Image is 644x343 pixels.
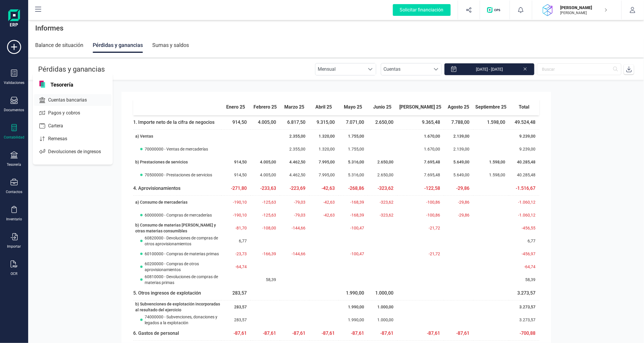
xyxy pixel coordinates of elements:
td: -166,39 [251,247,280,260]
td: 1.000,00 [368,286,397,300]
span: 70000000 - Ventas de mercaderías [145,146,208,152]
img: Logo Finanedi [8,9,20,28]
span: Pagos y cobros [46,109,91,116]
img: DA [542,4,555,16]
td: 4.462,50 [280,156,309,168]
td: 9.239,00 [509,143,539,156]
td: 7.995,00 [309,168,339,181]
div: Inventario [6,217,22,222]
td: 1.598,00 [473,168,509,181]
td: 5.316,00 [339,168,368,181]
span: Cuentas bancarias [46,97,97,104]
span: Devoluciones de ingresos [46,148,111,155]
td: -87,61 [309,326,339,341]
td: -87,61 [280,326,309,341]
span: b) Subvenciones de explotación incorporadas al resultado del ejercicio [136,302,220,312]
td: 1.320,00 [309,143,339,156]
td: -29,86 [444,196,473,209]
th: marzo 25 [280,99,309,115]
td: -168,39 [339,209,368,222]
div: Contactos [6,190,22,194]
td: -271,80 [221,181,251,196]
td: 2.355,00 [280,130,309,143]
th: febrero 25 [251,99,280,115]
div: Importar [7,244,21,249]
span: 60820000 - Devoluciones de compras de otros aprovisionamientos [145,235,221,247]
td: 2.139,00 [444,130,473,143]
td: 2.650,00 [368,168,397,181]
td: -64,74 [221,260,251,273]
td: 1.320,00 [309,130,339,143]
td: 2.650,00 [368,156,397,168]
div: Contabilidad [4,135,24,140]
td: 5.316,00 [339,156,368,168]
button: Solicitar financiación [386,1,458,19]
td: 6.817,50 [280,115,309,130]
button: DA[PERSON_NAME][PERSON_NAME] [539,1,614,19]
span: Remesas [46,135,78,142]
td: 3.273,57 [509,286,539,300]
td: 2.650,00 [368,115,397,130]
th: enero 25 [221,99,251,115]
span: b) Consumo de materias [PERSON_NAME] y otras materias consumibles [136,223,216,233]
td: 6,77 [221,234,251,247]
td: 40.285,48 [509,168,539,181]
div: Pérdidas y ganancias [93,38,143,53]
td: 283,57 [221,300,251,314]
td: -87,61 [339,326,368,341]
span: b) Prestaciones de servicios [136,160,188,164]
span: Cuentas [381,63,430,75]
td: 4.005,00 [251,115,280,130]
td: -456,97 [509,247,539,260]
img: Logo de OPS [487,7,503,13]
div: Validaciones [4,80,24,85]
td: -87,61 [251,326,280,341]
th: junio 25 [368,99,397,115]
td: -79,03 [280,209,309,222]
span: a) Consumo de mercaderías [136,200,188,205]
td: -168,39 [339,196,368,209]
td: 1.000,00 [368,313,397,326]
th: mayo 25 [339,99,368,115]
td: -42,63 [309,181,339,196]
td: -1.060,12 [509,196,539,209]
td: 914,50 [221,168,251,181]
td: 1.000,00 [368,300,397,314]
td: -42,63 [309,196,339,209]
td: 7.695,48 [397,156,444,168]
span: 70500000 - Prestaciones de servicios [145,172,212,178]
td: -87,61 [368,326,397,341]
span: Tesorería [47,81,77,88]
td: -21,72 [397,247,444,260]
td: -323,62 [368,181,397,196]
td: -100,86 [397,196,444,209]
td: -64,74 [509,260,539,273]
td: -144,66 [280,222,309,234]
td: -125,63 [251,196,280,209]
td: 5.649,00 [444,168,473,181]
td: -144,66 [280,247,309,260]
td: -81,70 [221,222,251,234]
td: -87,61 [221,326,251,341]
td: 1.598,00 [473,115,509,130]
span: 4. Aprovisionamientos [133,185,181,191]
td: 914,50 [221,115,251,130]
span: Cartera [46,122,74,129]
td: 2.355,00 [280,143,309,156]
td: 4.005,00 [251,168,280,181]
td: 7.788,00 [444,115,473,130]
td: -223,69 [280,181,309,196]
span: 5. Otros ingresos de explotación [133,290,201,296]
td: 3.273,57 [509,300,539,314]
td: 58,39 [509,273,539,286]
td: -79,03 [280,196,309,209]
div: Documentos [4,108,24,112]
td: 1.990,00 [339,286,368,300]
div: Informes [28,19,644,38]
td: 1.990,00 [339,300,368,314]
td: 1.598,00 [473,156,509,168]
td: 6,77 [509,234,539,247]
td: 283,57 [221,286,251,300]
td: 2.139,00 [444,143,473,156]
td: 1.670,00 [397,130,444,143]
